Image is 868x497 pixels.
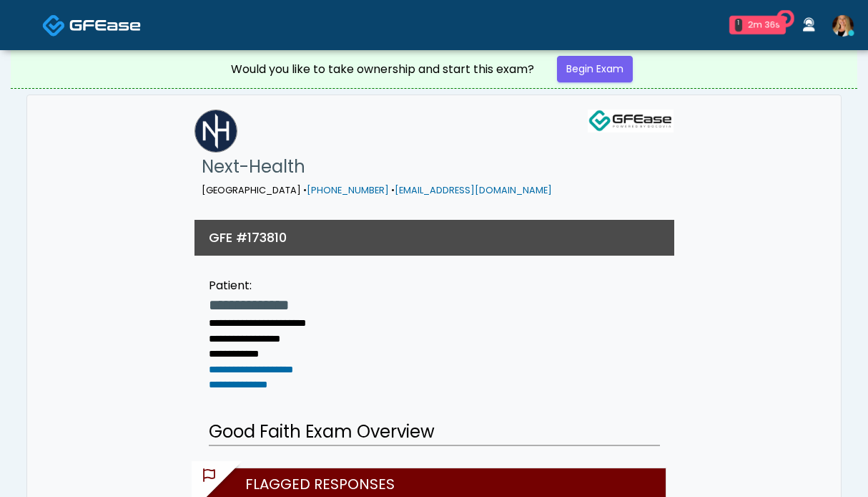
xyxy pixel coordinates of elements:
img: GFEase Logo [588,110,674,132]
span: • [391,184,395,196]
h2: Good Faith Exam Overview [209,419,660,446]
img: Next-Health [194,110,237,153]
a: Docovia [42,1,141,48]
img: Meagan Petrek [832,15,854,37]
a: [PHONE_NUMBER] [307,184,389,196]
span: • [303,184,307,196]
small: [GEOGRAPHIC_DATA] [202,184,552,196]
div: 2m 36s [748,19,780,32]
img: Docovia [69,18,141,32]
img: Docovia [42,14,66,37]
div: Patient: [209,277,306,294]
a: [EMAIL_ADDRESS][DOMAIN_NAME] [395,184,552,196]
div: 1 [735,19,742,32]
div: Would you like to take ownership and start this exam? [231,61,534,78]
a: Begin Exam [557,56,633,82]
a: 1 2m 36s [721,10,794,40]
h3: GFE #173810 [209,228,287,246]
h1: Next-Health [202,153,552,181]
